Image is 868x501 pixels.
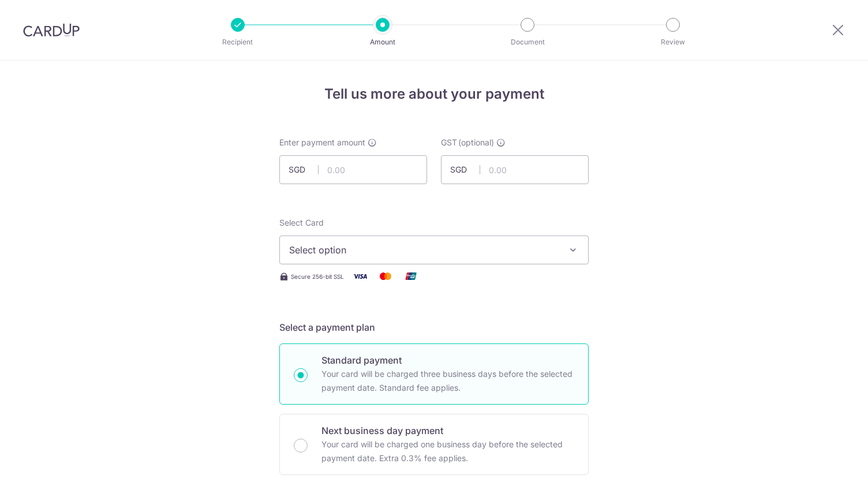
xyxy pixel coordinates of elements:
span: SGD [450,164,480,175]
span: Enter payment amount [279,137,365,148]
p: Your card will be charged one business day before the selected payment date. Extra 0.3% fee applies. [321,438,574,465]
span: translation missing: en.payables.payment_networks.credit_card.summary.labels.select_card [279,218,324,227]
p: Recipient [195,36,280,48]
span: SGD [289,164,319,175]
img: Visa [349,269,372,283]
h4: Tell us more about your payment [279,84,589,104]
input: 0.00 [441,155,589,184]
span: GST [441,137,457,148]
p: Document [485,36,570,48]
p: Your card will be charged three business days before the selected payment date. Standard fee appl... [321,367,574,395]
p: Review [630,36,716,48]
p: Amount [340,36,425,48]
span: Select option [289,243,558,257]
span: (optional) [458,137,494,148]
img: Union Pay [399,269,422,283]
p: Next business day payment [321,424,574,438]
p: Standard payment [321,353,574,367]
button: Select option [279,235,589,264]
h5: Select a payment plan [279,320,589,334]
img: CardUp [23,23,80,37]
img: Mastercard [374,269,397,283]
span: Secure 256-bit SSL [291,272,344,281]
input: 0.00 [279,155,427,184]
